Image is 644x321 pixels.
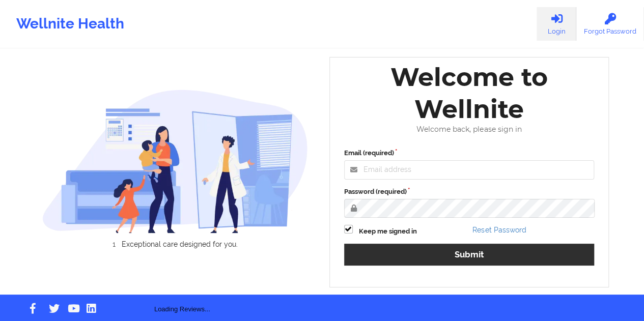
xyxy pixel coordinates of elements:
div: Loading Reviews... [42,266,322,314]
li: Exceptional care designed for you. [51,240,308,248]
button: Submit [344,244,595,266]
div: Welcome back, please sign in [337,125,602,134]
a: Reset Password [472,226,526,234]
input: Email address [344,160,595,180]
label: Email (required) [344,148,595,158]
img: wellnite-auth-hero_200.c722682e.png [42,89,308,234]
a: Forgot Password [576,7,644,41]
a: Login [537,7,576,41]
label: Keep me signed in [359,226,417,237]
div: Welcome to Wellnite [337,61,602,125]
label: Password (required) [344,187,595,197]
